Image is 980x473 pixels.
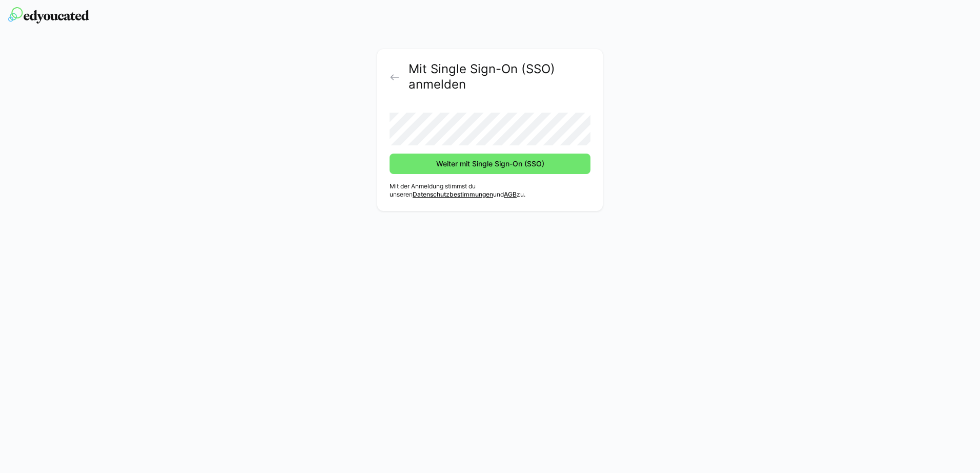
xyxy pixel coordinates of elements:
[435,159,546,169] span: Weiter mit Single Sign-On (SSO)
[413,190,493,198] a: Datenschutzbestimmungen
[8,7,89,24] img: edyoucated
[409,61,590,92] h2: Mit Single Sign-On (SSO) anmelden
[390,182,590,199] p: Mit der Anmeldung stimmst du unseren und zu.
[390,154,590,174] button: Weiter mit Single Sign-On (SSO)
[504,190,517,198] a: AGB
